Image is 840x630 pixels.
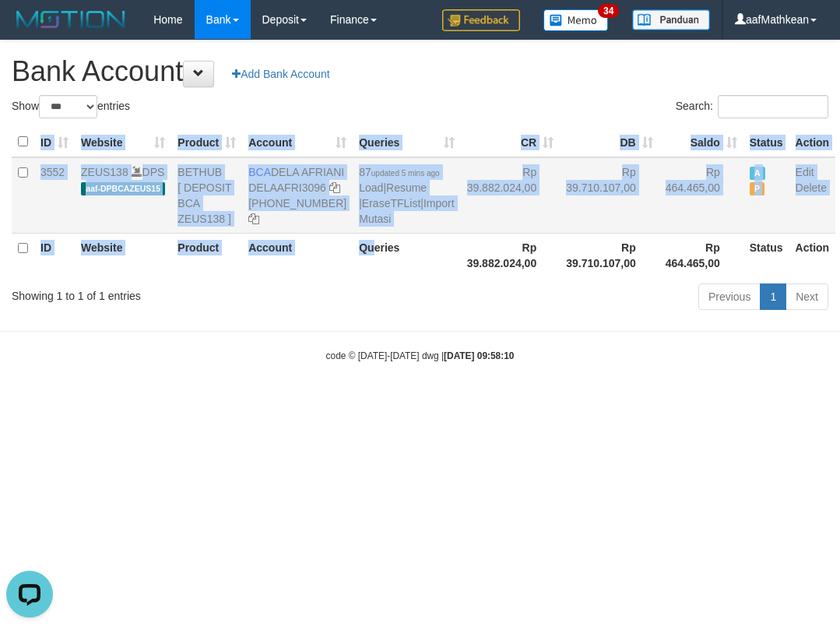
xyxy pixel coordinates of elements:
a: Import Mutasi [359,197,454,225]
th: Rp 464.465,00 [659,233,743,277]
h1: Bank Account [12,56,828,87]
th: Product [171,233,242,277]
span: 87 [359,166,439,178]
img: Feedback.jpg [442,9,520,31]
span: BCA [248,166,271,178]
a: Delete [796,181,827,194]
th: Account: activate to sort column ascending [242,127,353,157]
th: Saldo: activate to sort column ascending [659,127,743,157]
th: Rp 39.882.024,00 [461,233,561,277]
td: Rp 39.882.024,00 [461,157,561,234]
th: Action [789,233,836,277]
div: Showing 1 to 1 of 1 entries [12,282,339,304]
th: Product: activate to sort column ascending [171,127,242,157]
td: BETHUB [ DEPOSIT BCA ZEUS138 ] [171,157,242,234]
strong: [DATE] 09:58:10 [444,350,514,361]
th: CR: activate to sort column ascending [461,127,561,157]
a: Edit [796,166,814,178]
span: 34 [598,4,619,18]
img: MOTION_logo.png [12,8,130,31]
th: Status [743,233,789,277]
td: Rp 39.710.107,00 [560,157,659,234]
td: DELA AFRIANI [PHONE_NUMBER] [242,157,353,234]
img: panduan.png [632,9,710,30]
th: Queries: activate to sort column ascending [353,127,460,157]
select: Showentries [39,95,97,118]
th: Status [743,127,789,157]
td: DPS [75,157,171,234]
a: Copy DELAAFRI3096 to clipboard [329,181,340,194]
label: Search: [676,95,828,118]
a: Load [359,181,383,194]
a: EraseTFList [362,197,420,209]
span: aaf-DPBCAZEUS15 [81,182,165,195]
th: Website [75,233,171,277]
td: Rp 464.465,00 [659,157,743,234]
span: Paused [750,182,765,195]
span: | | | [359,166,454,225]
input: Search: [718,95,828,118]
th: ID: activate to sort column ascending [34,127,75,157]
th: ID [34,233,75,277]
th: Action [789,127,836,157]
th: Queries [353,233,460,277]
a: ZEUS138 [81,166,128,178]
th: Website: activate to sort column ascending [75,127,171,157]
label: Show entries [12,95,130,118]
img: Button%20Memo.svg [543,9,609,31]
th: Rp 39.710.107,00 [560,233,659,277]
th: Account [242,233,353,277]
a: Next [786,283,828,310]
span: Active [750,167,765,180]
a: Resume [386,181,427,194]
a: 1 [760,283,786,310]
small: code © [DATE]-[DATE] dwg | [326,350,515,361]
button: Open LiveChat chat widget [6,6,53,53]
th: DB: activate to sort column ascending [560,127,659,157]
span: updated 5 mins ago [371,169,440,178]
a: Add Bank Account [222,61,339,87]
td: 3552 [34,157,75,234]
a: Copy 8692458639 to clipboard [248,213,259,225]
a: Previous [698,283,761,310]
a: DELAAFRI3096 [248,181,326,194]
